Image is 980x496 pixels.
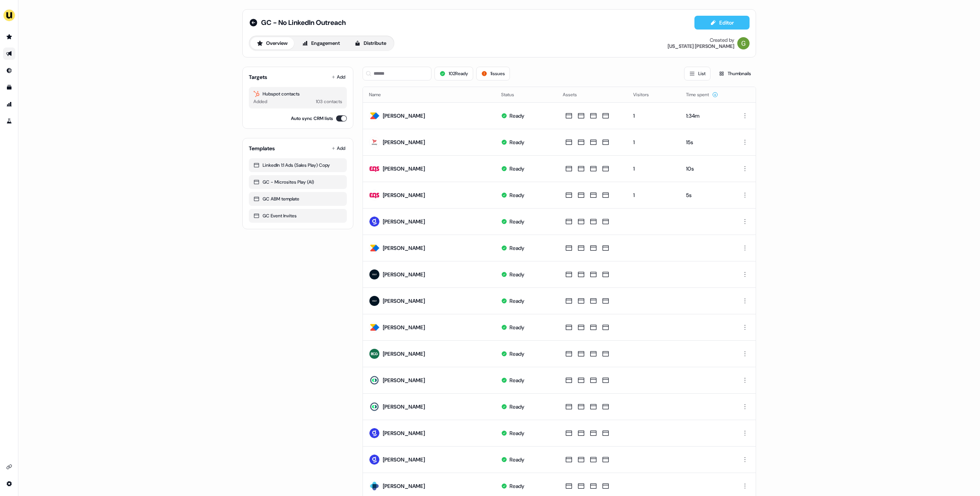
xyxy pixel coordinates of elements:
div: GC ABM template [253,195,342,203]
div: Ready [510,112,524,120]
div: 1 [633,138,674,146]
div: [PERSON_NAME] [383,429,425,437]
div: Ready [510,429,524,437]
div: Created by [710,37,734,43]
th: Assets [557,87,627,102]
div: [PERSON_NAME] [383,244,425,252]
button: Status [501,88,523,102]
div: Hubspot contacts [253,90,342,98]
div: [PERSON_NAME] [383,271,425,278]
button: Editor [694,16,750,30]
div: GC Event Invites [253,212,342,220]
div: [PERSON_NAME] [383,218,425,225]
div: Ready [510,456,524,463]
button: Add [330,72,347,82]
div: [PERSON_NAME] [383,456,425,463]
div: [PERSON_NAME] [383,376,425,384]
div: 1 [633,112,674,120]
a: Go to attribution [3,98,15,110]
a: Go to experiments [3,115,15,127]
button: Overview [250,37,294,49]
button: Add [330,143,347,154]
button: 1issues [476,67,510,80]
div: Ready [510,244,524,252]
button: Visitors [633,88,658,102]
img: Georgia [737,37,750,49]
a: Go to templates [3,81,15,94]
div: [PERSON_NAME] [383,350,425,358]
a: Go to Inbound [3,64,15,77]
div: [PERSON_NAME] [383,191,425,199]
div: Ready [510,324,524,331]
div: Ready [510,376,524,384]
div: [PERSON_NAME] [383,482,425,490]
button: 102Ready [434,67,473,80]
div: [US_STATE] [PERSON_NAME] [668,43,734,49]
a: Editor [694,20,750,28]
a: Go to integrations [3,461,15,473]
a: Go to integrations [3,478,15,490]
div: [PERSON_NAME] [383,403,425,411]
div: 1:34m [686,112,725,120]
div: 5s [686,191,725,199]
div: LinkedIn 1:1 Ads (Sales Play) Copy [253,161,342,169]
button: Engagement [296,37,346,49]
div: 1 [633,165,674,172]
div: Ready [510,138,524,146]
div: [PERSON_NAME] [383,112,425,120]
div: Ready [510,403,524,411]
div: [PERSON_NAME] [383,324,425,331]
a: Go to outbound experience [3,48,15,60]
div: Targets [249,73,267,81]
div: Ready [510,191,524,199]
div: Ready [510,350,524,358]
div: [PERSON_NAME] [383,138,425,146]
div: 15s [686,138,725,146]
div: 10s [686,165,725,172]
button: Distribute [348,37,393,49]
div: Ready [510,165,524,172]
button: List [684,67,710,80]
span: GC - No LinkedIn Outreach [261,18,346,27]
div: Ready [510,271,524,278]
div: Ready [510,482,524,490]
button: Time spent [686,88,718,102]
button: Name [369,88,390,102]
button: Thumbnails [714,67,756,80]
div: Ready [510,218,524,225]
div: 103 contacts [316,98,342,105]
div: GC - Microsites Play (AI) [253,178,342,186]
div: Ready [510,297,524,305]
div: [PERSON_NAME] [383,165,425,172]
a: Go to prospects [3,31,15,43]
div: 1 [633,191,674,199]
div: [PERSON_NAME] [383,297,425,305]
div: Added [253,98,267,105]
div: Templates [249,145,275,152]
label: Auto sync CRM lists [291,115,333,122]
